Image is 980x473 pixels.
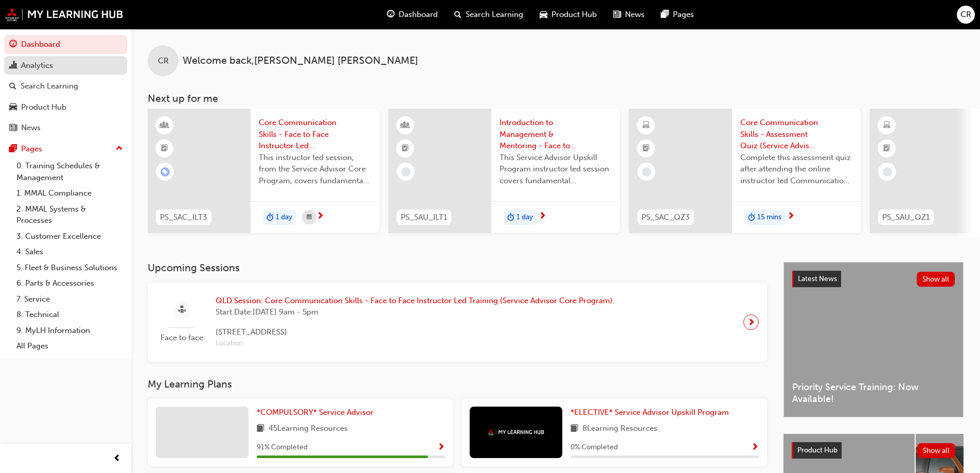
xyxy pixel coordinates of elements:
div: Search Learning [21,80,78,92]
span: 1 day [516,212,533,223]
img: mmal [488,429,544,435]
span: CR [960,9,971,21]
span: news-icon [613,8,621,21]
span: car-icon [9,103,17,112]
span: booktick-icon [883,142,890,155]
span: search-icon [9,82,16,91]
div: Analytics [21,60,53,72]
span: Start Date: [DATE] 9am - 5pm [216,306,613,318]
a: 7. Service [12,291,127,307]
a: Latest NewsShow allPriority Service Training: Now Available! [783,262,964,417]
span: guage-icon [9,40,17,49]
span: Show Progress [437,443,445,452]
span: PS_SAU_ILT1 [401,212,447,223]
span: Dashboard [399,9,438,21]
span: PS_SAC_ILT3 [160,212,207,223]
span: Welcome back , [PERSON_NAME] [PERSON_NAME] [183,55,418,67]
a: 0. Training Schedules & Management [12,158,127,185]
a: 9. MyLH Information [12,323,127,339]
a: 2. MMAL Systems & Processes [12,201,127,229]
span: Priority Service Training: Now Available! [792,381,955,405]
a: guage-iconDashboard [379,4,446,25]
span: duration-icon [748,211,755,224]
a: *COMPULSORY* Service Advisor [257,407,378,418]
span: Introduction to Management & Mentoring - Face to Face Instructor Led Training (Service Advisor Up... [500,117,612,152]
span: chart-icon [9,61,17,71]
span: learningResourceType_ELEARNING-icon [883,119,890,132]
a: Analytics [4,56,127,75]
span: Face to face [156,332,207,344]
span: news-icon [9,124,17,133]
a: 8. Technical [12,307,127,323]
a: Product Hub [4,98,127,117]
span: learningResourceType_INSTRUCTOR_LED-icon [402,119,409,132]
span: 1 day [276,212,292,223]
span: *COMPULSORY* Service Advisor [257,408,373,417]
a: 5. Fleet & Business Solutions [12,260,127,276]
span: sessionType_FACE_TO_FACE-icon [178,304,186,317]
span: prev-icon [113,452,121,465]
h3: My Learning Plans [148,378,767,390]
a: 4. Sales [12,244,127,260]
span: learningRecordVerb_NONE-icon [642,167,651,177]
span: Show Progress [751,443,759,452]
span: This instructor led session, from the Service Advisor Core Program, covers fundamental communicat... [259,152,371,187]
span: 0 % Completed [571,442,618,453]
span: Complete this assessment quiz after attending the online instructor led Communication Skills sess... [740,152,852,187]
span: PS_SAU_QZ1 [882,212,930,223]
h3: Upcoming Sessions [148,262,767,274]
button: Show Progress [437,441,445,454]
span: calendar-icon [307,211,312,224]
span: duration-icon [507,211,514,224]
span: Core Communication Skills - Assessment Quiz (Service Advisor Core Program) [740,117,852,152]
a: All Pages [12,338,127,354]
a: pages-iconPages [653,4,702,25]
button: Show all [917,272,955,287]
span: booktick-icon [643,142,650,155]
a: News [4,118,127,137]
div: Product Hub [21,101,66,113]
a: PS_SAU_ILT1Introduction to Management & Mentoring - Face to Face Instructor Led Training (Service... [388,109,620,233]
button: CR [957,6,975,24]
span: next-icon [316,212,324,221]
span: pages-icon [9,145,17,154]
span: up-icon [116,142,123,155]
a: 6. Parts & Accessories [12,275,127,291]
a: car-iconProduct Hub [531,4,605,25]
button: Pages [4,139,127,159]
a: 1. MMAL Compliance [12,185,127,201]
span: duration-icon [266,211,274,224]
div: News [21,122,41,134]
img: mmal [5,8,123,21]
span: next-icon [787,212,795,221]
span: learningRecordVerb_NONE-icon [883,167,892,177]
span: 45 Learning Resources [269,423,348,435]
a: Face to faceQLD Session: Core Communication Skills - Face to Face Instructor Led Training (Servic... [156,291,759,354]
span: book-icon [257,423,264,435]
span: car-icon [540,8,547,21]
span: News [625,9,645,21]
a: Latest NewsShow all [792,271,955,287]
span: Location [216,338,613,349]
span: learningResourceType_ELEARNING-icon [643,119,650,132]
span: 15 mins [757,212,781,223]
button: Show all [917,443,956,458]
span: Core Communication Skills - Face to Face Instructor Led Training (Service Advisor Core Program) [259,117,371,152]
span: pages-icon [661,8,669,21]
a: Product HubShow all [792,442,955,459]
a: Search Learning [4,77,127,96]
span: learningResourceType_INSTRUCTOR_LED-icon [161,119,168,132]
span: booktick-icon [402,142,409,155]
span: Product Hub [797,446,838,454]
span: 8 Learning Resources [582,423,657,435]
a: PS_SAC_ILT3Core Communication Skills - Face to Face Instructor Led Training (Service Advisor Core... [148,109,379,233]
a: *ELECTIVE* Service Advisor Upskill Program [571,407,733,418]
div: Pages [21,143,42,155]
button: DashboardAnalyticsSearch LearningProduct HubNews [4,33,127,139]
span: search-icon [454,8,461,21]
span: learningRecordVerb_ENROLL-icon [161,167,170,177]
span: Product Hub [551,9,597,21]
span: next-icon [539,212,546,221]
